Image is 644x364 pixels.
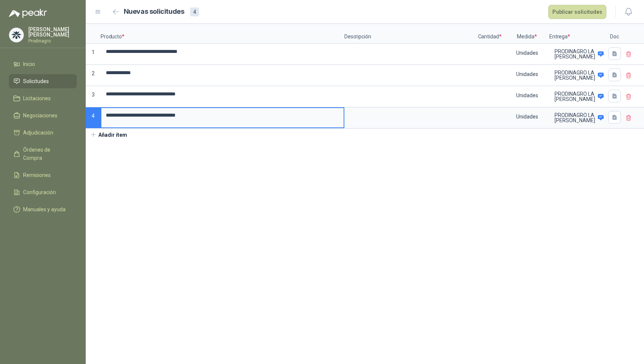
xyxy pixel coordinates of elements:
p: Producto [101,24,344,44]
span: Remisiones [23,171,51,179]
a: Manuales y ayuda [9,202,77,216]
p: PRODINAGRO LA [PERSON_NAME] [555,113,595,123]
span: Adjudicación [23,129,53,137]
a: Solicitudes [9,74,77,88]
div: Unidades [505,66,549,83]
p: Medida [505,24,549,44]
span: Manuales y ayuda [23,205,66,213]
p: PRODINAGRO LA [PERSON_NAME] [555,70,595,80]
span: Negociaciones [23,111,57,120]
div: Unidades [505,108,549,125]
img: Company Logo [9,28,23,42]
p: Descripción [344,24,475,44]
span: Licitaciones [23,94,51,102]
p: PRODINAGRO LA [PERSON_NAME] [555,91,595,102]
button: Añadir ítem [86,129,132,141]
p: Prodinagro [28,39,77,43]
a: Negociaciones [9,108,77,123]
span: Órdenes de Compra [23,146,70,162]
a: Inicio [9,57,77,71]
div: Unidades [505,44,549,61]
a: Adjudicación [9,126,77,140]
a: Remisiones [9,168,77,182]
div: Unidades [505,87,549,104]
p: 1 [86,44,101,65]
a: Licitaciones [9,91,77,105]
p: Cantidad [475,24,505,44]
p: [PERSON_NAME] [PERSON_NAME] [28,27,77,37]
p: Doc [605,24,624,44]
h2: Nuevas solicitudes [124,6,184,17]
p: PRODINAGRO LA [PERSON_NAME] [555,49,595,59]
p: 2 [86,65,101,86]
img: Logo peakr [9,9,47,18]
p: 3 [86,86,101,107]
span: Solicitudes [23,77,49,85]
div: 4 [190,7,199,16]
a: Órdenes de Compra [9,143,77,165]
button: Publicar solicitudes [548,5,606,19]
span: Configuración [23,188,56,196]
p: Entrega [549,24,605,44]
span: Inicio [23,60,35,68]
p: 4 [86,107,101,129]
a: Configuración [9,185,77,199]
